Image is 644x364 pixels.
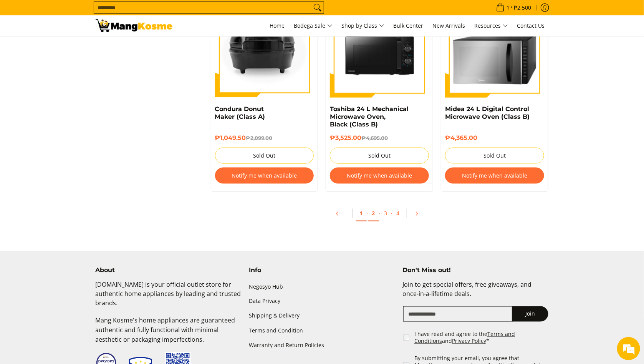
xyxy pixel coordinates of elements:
[402,266,548,274] h4: Don't Miss out!
[394,22,424,29] span: Bulk Center
[266,15,289,36] a: Home
[96,19,172,32] img: Small Appliances l Mang Kosme: Home Appliances Warehouse Sale | Page 2
[433,22,465,29] span: New Arrivals
[96,316,242,352] p: Mang Kosme's home appliances are guaranteed authentic and fully functional with minimal aesthetic...
[249,338,395,353] a: Warranty and Return Policies
[330,148,429,164] button: Sold Out
[475,21,508,31] span: Resources
[180,15,549,36] nav: Main Menu
[215,148,314,164] button: Sold Out
[330,134,429,142] h6: ₱3,525.00
[330,168,429,184] button: Notify me when available
[215,134,314,142] h6: ₱1,049.50
[246,135,273,141] del: ₱2,099.00
[429,15,469,36] a: New Arrivals
[249,294,395,309] a: Data Privacy
[249,266,395,274] h4: Info
[330,105,409,128] a: Toshiba 24 L Mechanical Microwave Oven, Black (Class B)
[452,337,486,345] a: Privacy Policy
[402,280,548,307] p: Join to get special offers, free giveaways, and once-in-a-lifetime deals.
[445,134,544,142] h6: ₱4,365.00
[40,43,129,53] div: Chat with us now
[215,168,314,184] button: Notify me when available
[4,210,146,237] textarea: Type your message and hit 'Enter'
[379,209,381,217] span: ·
[445,105,530,120] a: Midea 24 L Digital Control Microwave Oven (Class B)
[445,168,544,184] button: Notify me when available
[381,206,391,221] a: 3
[294,21,333,31] span: Bodega Sale
[249,309,395,324] a: Shipping & Delivery
[517,22,545,29] span: Contact Us
[207,203,553,228] ul: Pagination
[513,5,533,10] span: ₱2,500
[513,15,549,36] a: Contact Us
[311,2,324,13] button: Search
[367,209,368,217] span: ·
[414,331,515,345] a: Terms and Conditions
[471,15,512,36] a: Resources
[361,135,388,141] del: ₱4,695.00
[96,280,242,316] p: [DOMAIN_NAME] is your official outlet store for authentic home appliances by leading and trusted ...
[393,206,404,221] a: 4
[126,4,144,22] div: Minimize live chat window
[96,266,242,274] h4: About
[45,97,106,175] span: We're online!
[391,209,393,217] span: ·
[356,206,367,221] a: 1
[249,324,395,338] a: Terms and Condition
[215,105,265,120] a: Condura Donut Maker (Class A)
[506,5,511,10] span: 1
[414,331,549,344] label: I have read and agree to the and *
[512,306,548,322] button: Join
[249,280,395,294] a: Negosyo Hub
[390,15,427,36] a: Bulk Center
[445,148,544,164] button: Sold Out
[342,21,384,31] span: Shop by Class
[338,15,388,36] a: Shop by Class
[368,206,379,221] a: 2
[270,22,285,29] span: Home
[290,15,336,36] a: Bodega Sale
[494,3,534,12] span: •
